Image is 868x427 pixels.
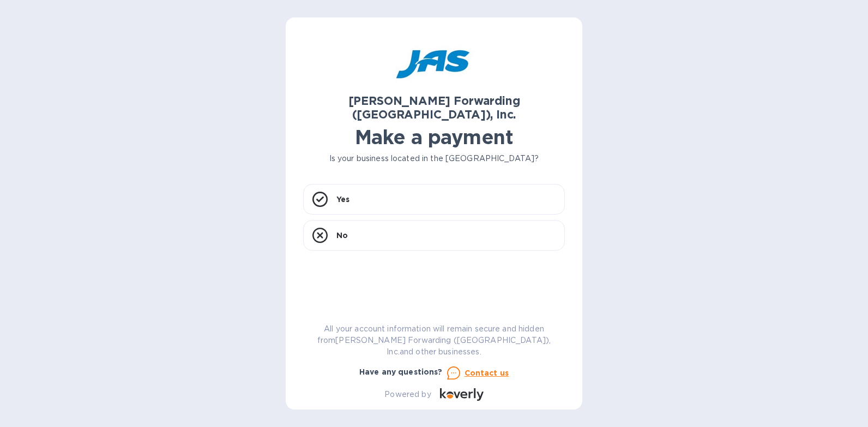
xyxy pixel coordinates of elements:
[336,230,348,241] p: No
[303,126,565,149] h1: Make a payment
[384,389,431,400] p: Powered by
[303,153,565,164] p: Is your business located in the [GEOGRAPHIC_DATA]?
[303,323,565,358] p: All your account information will remain secure and hidden from [PERSON_NAME] Forwarding ([GEOGRA...
[336,194,349,205] p: Yes
[465,369,509,377] u: Contact us
[359,367,443,376] b: Have any questions?
[348,94,520,121] b: [PERSON_NAME] Forwarding ([GEOGRAPHIC_DATA]), Inc.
